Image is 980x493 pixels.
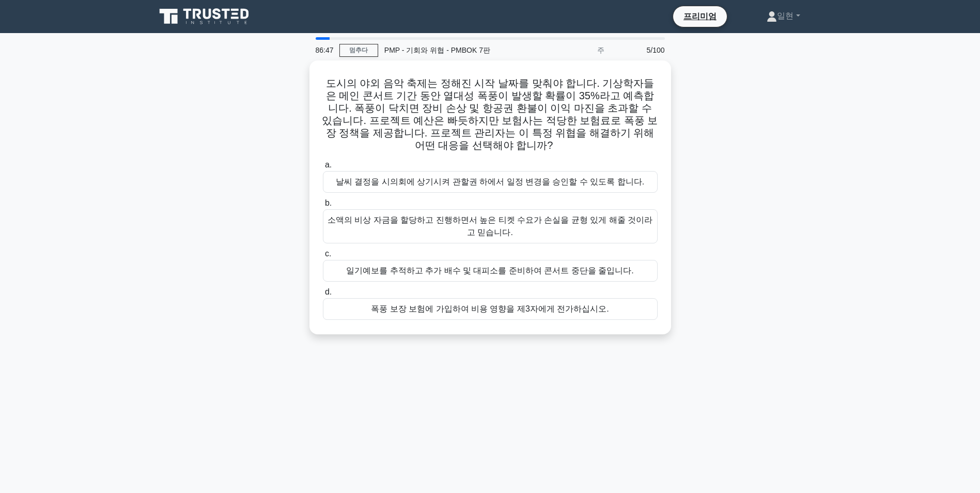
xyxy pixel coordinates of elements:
a: 일현 [742,6,825,26]
span: b. [325,198,332,207]
div: 날씨 결정을 시의회에 상기시켜 관할권 하에서 일정 변경을 승인할 수 있도록 합니다. [323,171,658,193]
div: PMP - 기회와 위협 - PMBOK 7판 [378,40,520,60]
div: 5/100 [611,40,671,60]
a: 멈추다 [339,44,378,57]
a: 프리미엄 [677,10,723,23]
div: 폭풍 보장 보험에 가입하여 비용 영향을 제3자에게 전가하십시오. [323,298,658,320]
span: a. [325,160,332,169]
font: 일현 [777,11,794,20]
font: 도시의 야외 음악 축제는 정해진 시작 날짜를 맞춰야 합니다. 기상학자들은 메인 콘서트 기간 동안 열대성 폭풍이 발생할 확률이 35%라고 예측합니다. 폭풍이 닥치면 장비 손상 ... [322,78,658,151]
span: d. [325,287,332,296]
div: 86:47 [309,40,339,60]
div: 주 [520,40,611,60]
div: 소액의 비상 자금을 할당하고 진행하면서 높은 티켓 수요가 손실을 균형 있게 해줄 것이라고 믿습니다. [323,209,658,243]
div: 일기예보를 추적하고 추가 배수 및 대피소를 준비하여 콘서트 중단을 줄입니다. [323,260,658,282]
span: c. [325,249,331,258]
